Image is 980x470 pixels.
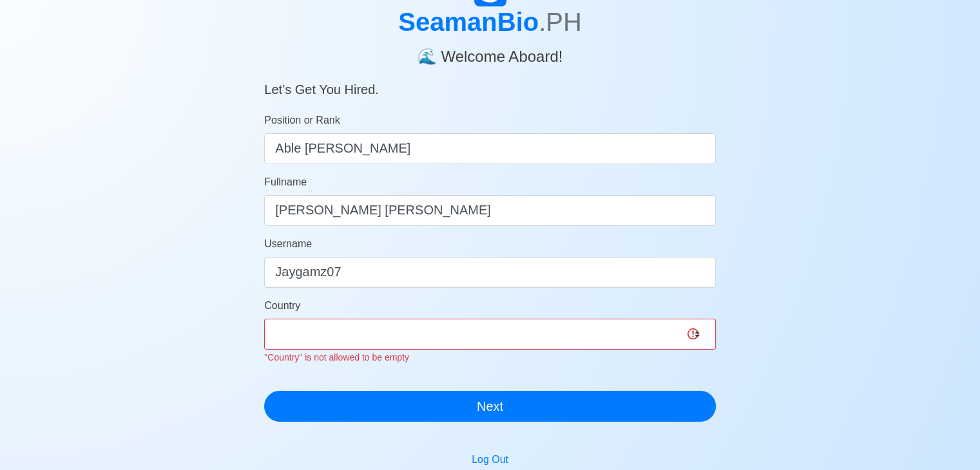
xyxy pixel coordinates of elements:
[264,133,716,164] input: ex. 2nd Officer w/Master License
[264,195,716,226] input: Your Fullname
[264,115,340,126] span: Position or Rank
[264,176,307,187] span: Fullname
[264,257,716,288] input: Ex. donaldcris
[264,391,716,422] button: Next
[264,298,300,314] label: Country
[264,238,312,249] span: Username
[264,37,716,66] h4: 🌊 Welcome Aboard!
[264,352,409,362] small: "Country" is not allowed to be empty
[539,8,582,36] span: .PH
[264,66,716,97] h5: Let’s Get You Hired.
[264,6,716,37] h1: SeamanBio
